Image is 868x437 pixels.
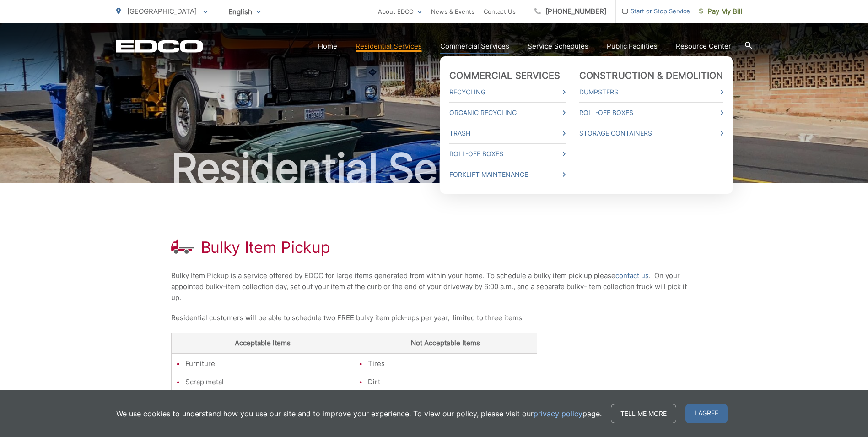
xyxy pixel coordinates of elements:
[699,6,743,17] span: Pay My Bill
[171,312,697,323] p: Residential customers will be able to schedule two FREE bulky item pick-ups per year, limited to ...
[579,128,723,139] a: Storage Containers
[440,41,509,52] a: Commercial Services
[579,87,723,98] a: Dumpsters
[611,404,676,423] a: Tell me more
[449,169,566,180] a: Forklift Maintenance
[431,6,474,17] a: News & Events
[171,270,697,303] p: Bulky Item Pickup is a service offered by EDCO for large items generated from within your home. T...
[368,377,532,388] li: Dirt
[607,41,658,52] a: Public Facilities
[685,404,728,423] span: I agree
[615,270,649,281] a: contact us
[484,6,516,17] a: Contact Us
[676,41,731,52] a: Resource Center
[449,87,566,98] a: Recycling
[368,358,532,369] li: Tires
[579,70,723,81] a: Construction & Demolition
[449,148,566,159] a: Roll-Off Boxes
[579,107,723,118] a: Roll-Off Boxes
[116,146,752,191] h2: Residential Services
[534,408,582,419] a: privacy policy
[528,41,588,52] a: Service Schedules
[221,4,268,20] span: English
[318,41,337,52] a: Home
[116,408,602,419] p: We use cookies to understand how you use our site and to improve your experience. To view our pol...
[116,40,203,53] a: EDCD logo. Return to the homepage.
[185,377,350,388] li: Scrap metal
[356,41,422,52] a: Residential Services
[449,107,566,118] a: Organic Recycling
[185,358,350,369] li: Furniture
[235,339,291,347] strong: Acceptable Items
[411,339,480,347] strong: Not Acceptable Items
[449,128,566,139] a: Trash
[449,70,561,81] a: Commercial Services
[201,238,330,257] h1: Bulky Item Pickup
[127,7,197,16] span: [GEOGRAPHIC_DATA]
[378,6,422,17] a: About EDCO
